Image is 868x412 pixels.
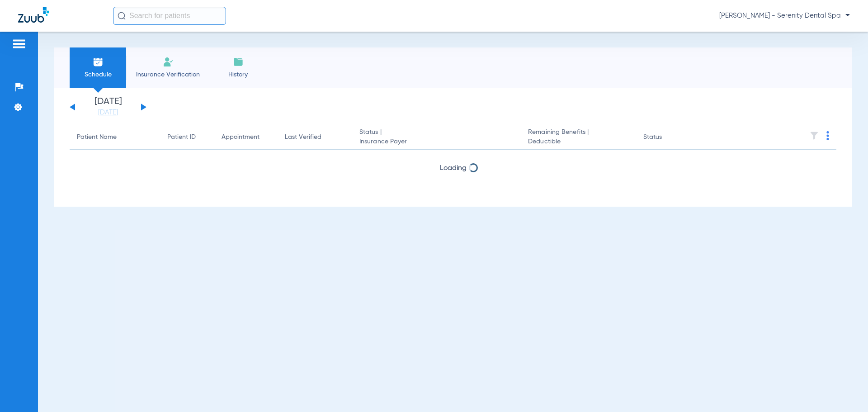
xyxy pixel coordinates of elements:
[233,57,244,67] img: History
[359,137,514,147] span: Insurance Payer
[12,38,26,49] img: hamburger-icon
[217,70,259,79] span: History
[133,70,203,79] span: Insurance Verification
[285,133,321,142] div: Last Verified
[636,125,697,150] th: Status
[285,133,345,142] div: Last Verified
[222,133,259,142] div: Appointment
[826,131,829,140] img: group-dot-blue.svg
[810,131,819,140] img: filter.svg
[521,125,636,150] th: Remaining Benefits |
[440,165,467,172] span: Loading
[113,7,226,25] input: Search for patients
[352,125,521,150] th: Status |
[528,137,628,147] span: Deductible
[77,133,153,142] div: Patient Name
[76,70,119,79] span: Schedule
[222,133,270,142] div: Appointment
[167,133,196,142] div: Patient ID
[93,57,104,67] img: Schedule
[118,12,126,20] img: Search Icon
[163,57,174,67] img: Manual Insurance Verification
[167,133,207,142] div: Patient ID
[719,11,850,20] span: [PERSON_NAME] - Serenity Dental Spa
[77,133,117,142] div: Patient Name
[81,108,135,117] a: [DATE]
[18,7,49,23] img: Zuub Logo
[81,97,135,117] li: [DATE]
